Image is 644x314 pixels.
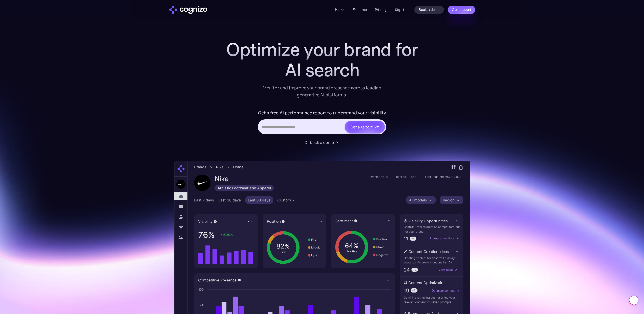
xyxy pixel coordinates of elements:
img: star [376,125,380,128]
a: home [169,6,207,14]
img: star [375,125,376,126]
a: Features [353,7,367,12]
form: Hero URL Input Form [258,109,386,137]
a: Home [335,7,345,12]
a: Sign in [395,7,406,13]
h1: Optimize your brand for [220,39,424,60]
a: Or book a demo [304,139,340,146]
div: AI search [220,60,424,80]
a: Get a report [448,6,475,14]
a: Get a reportstarstarstar [344,120,385,134]
img: cognizo logo [169,6,207,14]
div: Monitor and improve your brand presence across leading generative AI platforms. [259,84,385,99]
img: star [375,127,377,129]
a: Pricing [375,7,387,12]
div: Get a report [350,124,373,130]
div: Or book a demo [304,139,334,146]
a: Book a demo [414,6,444,14]
label: Get a free AI performance report to understand your visibility [258,109,386,117]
